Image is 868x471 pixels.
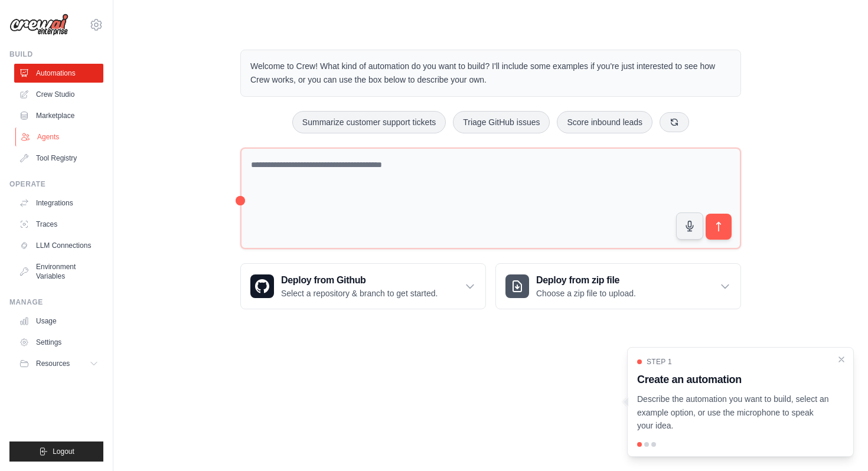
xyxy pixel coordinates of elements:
a: Environment Variables [14,257,103,286]
a: Usage [14,312,103,331]
p: Choose a zip file to upload. [536,287,636,299]
div: Build [9,50,103,59]
button: Score inbound leads [557,111,652,133]
p: Describe the automation you want to build, select an example option, or use the microphone to spe... [637,392,830,433]
h3: Deploy from Github [281,273,438,287]
span: Step 1 [647,357,672,367]
h3: Deploy from zip file [536,273,636,287]
a: Settings [14,333,103,352]
img: Logo [9,14,68,36]
a: Agents [15,127,105,146]
p: Welcome to Crew! What kind of automation do you want to build? I'll include some examples if you'... [250,60,731,87]
a: Traces [14,215,103,234]
a: Tool Registry [14,149,103,168]
span: Logout [53,447,74,456]
button: Summarize customer support tickets [292,111,446,133]
p: Select a repository & branch to get started. [281,287,438,299]
div: Manage [9,297,103,307]
a: Crew Studio [14,85,103,104]
div: Operate [9,179,103,189]
iframe: Chat Widget [809,414,868,471]
button: Resources [14,354,103,373]
button: Logout [9,441,103,462]
h3: Create an automation [637,371,830,388]
a: Integrations [14,194,103,212]
button: Close walkthrough [837,355,846,364]
a: Marketplace [14,106,103,125]
button: Triage GitHub issues [453,111,550,133]
a: LLM Connections [14,236,103,255]
a: Automations [14,64,103,83]
span: Resources [36,359,70,368]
